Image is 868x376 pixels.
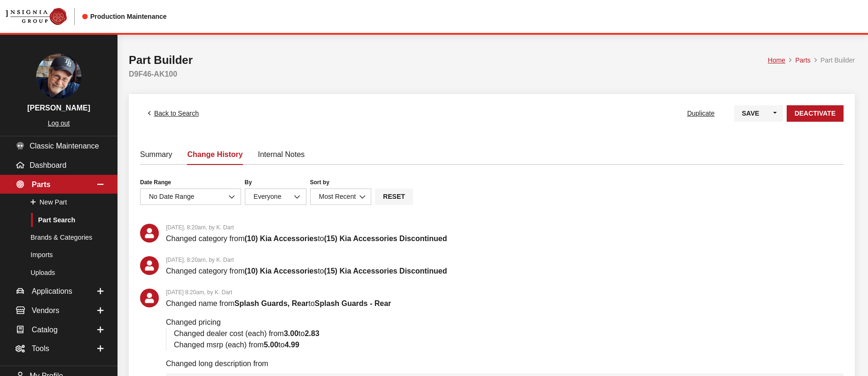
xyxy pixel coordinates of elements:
span: 5.00 [264,341,278,349]
li: Part Builder [811,55,855,65]
img: K. Dart [140,224,159,243]
a: Home [768,56,785,64]
li: Changed pricing [166,317,844,351]
span: No Date Range [149,193,195,200]
button: Duplicate [679,105,722,122]
span: No Date Range [146,192,235,202]
label: By [245,178,252,187]
li: Changed dealer cost (each) from to [174,328,844,339]
li: Changed msrp (each) from to [174,339,844,351]
span: Classic Maintenance [30,142,99,150]
a: Back to Search [140,105,207,122]
span: Splash Guards, Rear [235,299,308,307]
span: Splash Guards - Rear [315,299,391,307]
span: (10) Kia Accessories [244,235,318,243]
li: Changed category from to [166,266,844,277]
a: Internal Notes [258,144,305,164]
h3: [PERSON_NAME] [9,102,108,114]
div: Production Maintenance [82,12,167,22]
span: 2.83 [305,329,319,337]
h2: D9F46-AK100 [129,69,855,80]
span: Parts [31,180,50,188]
li: Changed category from to [166,233,844,244]
button: Deactivate [787,105,844,122]
span: Dashboard [30,161,66,169]
span: Catalog [31,325,57,333]
span: (10) Kia Accessories [244,267,318,275]
span: Tools [31,345,49,352]
span: 4.99 [285,341,299,349]
span: No Date Range [140,188,241,205]
span: Vendors [31,306,59,314]
a: Change History [187,144,242,165]
span: (15) Kia Accessories Discontinued [324,235,447,243]
label: Sort by [310,178,329,187]
span: Everyone [254,193,282,200]
span: Most Recent [316,192,366,202]
button: Reset [375,188,413,205]
li: Parts [785,55,811,65]
li: Changed name from to [166,298,844,309]
img: Catalog Maintenance [6,8,67,25]
a: Summary [140,144,172,164]
label: Date Range [140,178,171,187]
a: Insignia Group logo [6,8,82,25]
span: Most Recent [310,188,372,205]
a: Log out [48,119,70,127]
img: Ray Goodwin [36,54,81,99]
div: [DATE] 8:20am, by K. Dart [140,289,844,296]
img: K. Dart [140,256,159,275]
img: K. Dart [140,289,159,307]
span: (15) Kia Accessories Discontinued [324,267,447,275]
span: Back to Search [154,110,199,117]
div: [DATE], 8:20am, by K. Dart [140,256,844,264]
button: Save [734,105,767,122]
span: 3.00 [284,329,298,337]
span: Applications [31,287,72,295]
span: Everyone [245,188,306,205]
h1: Part Builder [129,52,768,69]
span: Duplicate [687,110,714,117]
div: [DATE], 8:20am, by K. Dart [140,224,844,231]
span: Everyone [251,192,300,202]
